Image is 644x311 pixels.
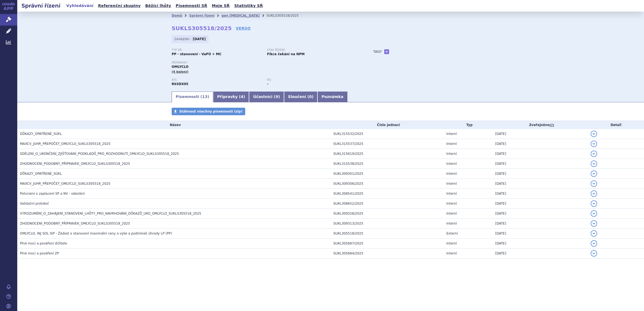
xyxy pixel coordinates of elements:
strong: SUKLS305518/2025 [172,25,232,32]
td: SUKL315538/2025 [331,159,444,169]
button: detail [591,200,597,207]
th: Detail [588,121,644,129]
p: Stav řízení: [267,48,357,52]
span: Interní [446,222,457,225]
span: 13 [202,95,207,99]
a: Poznámka [317,92,347,102]
span: VYROZUMĚNÍ_O_ZAHÁJENÍ_STANOVENÍ_LHŮTY_PRO_NAVRHOVÁNÍ_DŮKAZŮ_UKO_OMLYCLO_SUKLS305518_2025 [20,212,201,215]
p: RS: [267,78,357,82]
strong: OMALIZUMAB [172,82,188,86]
button: detail [591,170,597,177]
th: Zveřejněno [493,121,588,129]
span: Interní [446,172,457,176]
a: Vyhledávání [65,2,95,9]
p: Přípravky: [172,61,362,64]
p: ATC: [172,78,262,82]
a: Běžící lhůty [144,2,173,9]
span: Plné moci a pověření držitele [20,242,67,245]
span: Interní [446,162,457,166]
td: SUKL315619/2025 [331,149,444,159]
td: SUKL305518/2025 [331,229,444,239]
h3: Tagy [373,48,382,55]
button: detail [591,131,597,137]
td: [DATE] [493,199,588,209]
button: detail [591,250,597,257]
button: detail [591,190,597,197]
span: ZHODNOCENÍ_PODOBNÝ_PŘÍPRAVEK_OMLYCLO_SUKLS305518_2025 [20,162,130,166]
strong: - [267,82,268,86]
a: Správní řízení [189,14,214,18]
span: 9 [276,95,278,99]
strong: Fikce čekání na NPM [267,52,304,56]
li: SUKLS305518/2025 [267,12,306,20]
td: SUKL315532/2025 [331,129,444,139]
a: VERSO [236,26,251,31]
td: [DATE] [493,129,588,139]
span: Interní [446,142,457,146]
a: Moje SŘ [210,2,231,9]
span: 0 [309,95,312,99]
button: detail [591,220,597,227]
td: [DATE] [493,189,588,199]
span: Interní [446,212,457,215]
span: Stáhnout všechny písemnosti (zip) [179,110,243,113]
span: MAXCV_JUHR_PŘEPOČET_OMLYCLO_SUKLS305518_2025 [20,182,110,186]
strong: [DATE] [193,37,206,41]
span: OMLYCLO [172,65,188,69]
td: SUKL308652/2025 [331,199,444,209]
abbr: (?) [550,123,554,127]
td: SUKL309301/2025 [331,169,444,179]
h2: Správní řízení [17,2,65,9]
td: [DATE] [493,159,588,169]
td: SUKL315537/2025 [331,139,444,149]
span: Plné moci a pověření ZP [20,251,59,255]
span: Interní [446,242,457,245]
span: ZHODNOCENÍ_PODOBNÝ_PŘÍPRAVEK_OMLYCLO_SUKLS305518_2025 [20,222,130,225]
td: [DATE] [493,179,588,189]
span: Externí [446,232,458,235]
span: Interní [446,251,457,255]
button: detail [591,240,597,247]
span: (4 balení) [172,70,189,74]
p: Typ SŘ: [172,48,262,52]
a: Sloučení (0) [284,92,317,102]
td: SUKL308541/2025 [331,189,444,199]
a: Referenční skupiny [96,2,142,9]
span: MAXCV_JUHR_PŘEPOČET_OMLYCLO_SUKLS305518_2025 [20,142,110,146]
button: detail [591,160,597,167]
span: DŮKAZY_OPATŘENÉ_SÚKL [20,172,62,176]
span: OMLYCLO, INJ SOL ISP - Žádost o stanovení maximální ceny a výše a podmínek úhrady LP (PP) [20,232,172,235]
a: Přípravky (4) [213,92,249,102]
button: detail [591,141,597,147]
span: Potvrzení o zaplacení SP a NV - odeslání [20,192,85,195]
td: SUKL305687/2025 [331,239,444,249]
button: detail [591,180,597,187]
th: Název [17,121,331,129]
td: [DATE] [493,229,588,239]
a: Stáhnout všechny písemnosti (zip) [172,108,245,115]
td: SUKL309306/2025 [331,179,444,189]
td: [DATE] [493,209,588,219]
th: Číslo jednací [331,121,444,129]
a: + [384,49,389,54]
td: SUKL305684/2025 [331,249,444,258]
a: Domů [172,14,182,18]
span: 4 [241,95,243,99]
a: Účastníci (9) [249,92,284,102]
td: [DATE] [493,219,588,229]
strong: PP - stanovení - VaPÚ + MC [172,52,221,56]
span: Interní [446,192,457,195]
td: [DATE] [493,169,588,179]
span: Interní [446,132,457,136]
a: Statistiky SŘ [233,2,264,9]
button: detail [591,230,597,237]
span: DŮKAZY_OPATŘENÉ_SÚKL [20,132,62,136]
th: Typ [444,121,493,129]
span: Validační protokol [20,202,49,205]
td: SUKL309328/2025 [331,209,444,219]
td: [DATE] [493,139,588,149]
td: [DATE] [493,249,588,258]
a: Písemnosti SŘ [174,2,209,9]
a: gen [MEDICAL_DATA] [221,14,260,18]
span: Zahájeno: [174,37,191,41]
